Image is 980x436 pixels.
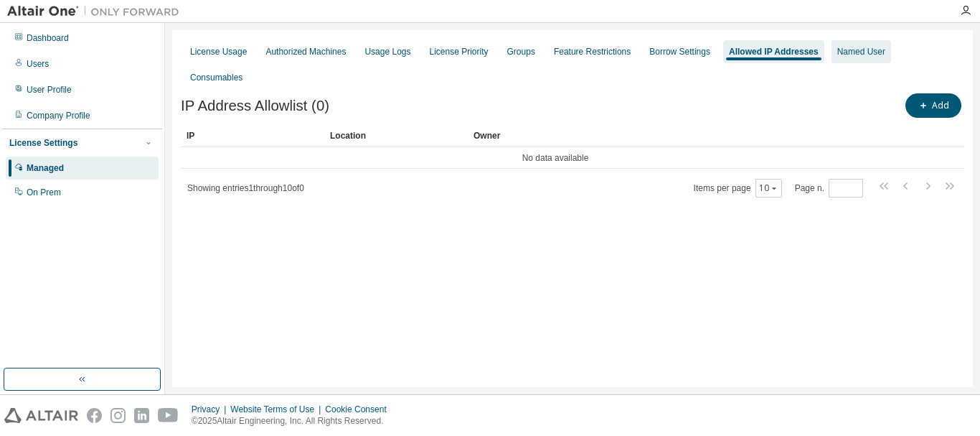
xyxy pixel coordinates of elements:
div: IP [187,124,319,147]
img: linkedin.svg [134,408,149,423]
div: Privacy [192,404,230,415]
img: youtube.svg [158,408,179,423]
div: Owner [473,124,924,147]
div: Users [27,58,49,70]
div: User Profile [27,84,72,96]
div: Company Profile [27,110,90,121]
div: Consumables [190,72,242,83]
div: Named User [837,46,885,57]
img: instagram.svg [110,408,126,423]
div: Website Terms of Use [230,404,325,415]
div: Dashboard [27,32,69,44]
div: Feature Restrictions [554,46,631,57]
div: Authorized Machines [265,46,346,57]
p: © 2025 Altair Engineering, Inc. All Rights Reserved. [192,415,395,427]
td: No data available [181,147,930,169]
div: Borrow Settings [649,46,710,57]
div: Cookie Consent [325,404,395,415]
div: Location [330,124,462,147]
img: Altair One [7,4,187,19]
div: Allowed IP Addresses [729,46,819,57]
div: Usage Logs [364,46,410,57]
span: IP Address Allowlist (0) [181,98,329,114]
span: Page n. [795,179,863,198]
img: facebook.svg [87,408,102,423]
div: License Settings [9,137,77,149]
img: altair_logo.svg [4,408,78,423]
button: 10 [759,182,778,194]
div: License Usage [190,46,247,57]
button: Add [905,93,961,118]
div: Managed [27,162,64,174]
div: License Priority [430,46,489,57]
span: Showing entries 1 through 10 of 0 [187,183,304,193]
div: On Prem [27,187,61,198]
span: Items per page [694,179,782,198]
div: Groups [507,46,535,57]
